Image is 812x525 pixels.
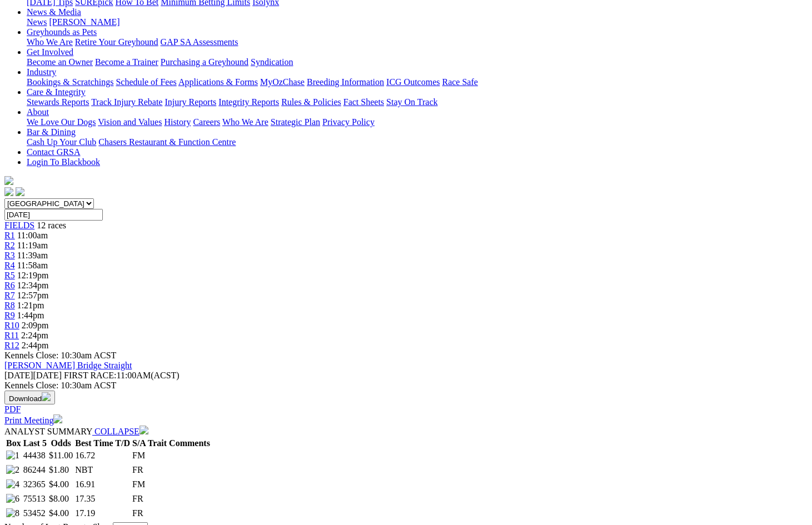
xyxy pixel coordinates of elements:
[161,37,238,47] a: GAP SA Assessments
[193,117,220,127] a: Careers
[322,117,375,127] a: Privacy Policy
[23,479,47,490] td: 32365
[6,494,19,504] img: 6
[4,381,808,391] div: Kennels Close: 10:30am ACST
[27,27,97,37] a: Greyhounds as Pets
[4,251,15,260] a: R3
[4,221,34,230] a: FIELDS
[4,301,15,310] a: R8
[4,281,15,290] a: R6
[4,261,15,270] a: R4
[442,77,477,87] a: Race Safe
[178,77,258,87] a: Applications & Forms
[132,479,167,490] td: FM
[21,331,48,340] span: 2:24pm
[17,261,48,270] span: 11:58am
[23,438,47,449] th: Last 5
[4,187,13,196] img: facebook.svg
[49,465,69,474] span: $1.80
[23,450,47,461] td: 44438
[16,187,24,196] img: twitter.svg
[74,493,131,504] td: 17.35
[27,147,80,157] a: Contact GRSA
[74,464,131,476] td: NBT
[27,107,49,117] a: About
[23,508,47,519] td: 53452
[27,7,81,17] a: News & Media
[4,331,19,340] a: R11
[74,479,131,490] td: 16.91
[6,451,19,461] img: 1
[307,77,384,87] a: Breeding Information
[386,77,440,87] a: ICG Outcomes
[27,47,73,57] a: Get Involved
[168,438,211,449] th: Comments
[27,137,808,147] div: Bar & Dining
[116,77,176,87] a: Schedule of Fees
[98,137,236,147] a: Chasers Restaurant & Function Centre
[64,371,180,380] span: 11:00AM(ACST)
[6,465,19,475] img: 2
[17,301,44,310] span: 1:21pm
[17,241,48,250] span: 11:19am
[27,77,808,87] div: Industry
[23,493,47,504] td: 75513
[132,464,167,476] td: FR
[98,117,162,127] a: Vision and Values
[92,427,148,436] a: COLLAPSE
[281,97,341,107] a: Rules & Policies
[64,371,116,380] span: FIRST RACE:
[48,438,73,449] th: Odds
[91,97,162,107] a: Track Injury Rebate
[4,231,15,240] a: R1
[161,57,248,67] a: Purchasing a Greyhound
[17,311,44,320] span: 1:44pm
[4,341,19,350] a: R12
[4,176,13,185] img: logo-grsa-white.png
[27,57,93,67] a: Become an Owner
[27,37,73,47] a: Who We Are
[386,97,437,107] a: Stay On Track
[132,450,167,461] td: FM
[53,414,62,423] img: printer.svg
[27,17,47,27] a: News
[140,426,148,434] img: chevron-down-white.svg
[17,271,49,280] span: 12:19pm
[17,281,49,290] span: 12:34pm
[222,117,268,127] a: Who We Are
[132,508,167,519] td: FR
[27,117,808,127] div: About
[4,426,808,437] div: ANALYST SUMMARY
[4,291,15,300] span: R7
[4,241,15,250] a: R2
[27,127,76,137] a: Bar & Dining
[49,494,69,503] span: $8.00
[27,17,808,27] div: News & Media
[49,479,69,489] span: $4.00
[4,271,15,280] a: R5
[4,321,19,330] span: R10
[271,117,320,127] a: Strategic Plan
[27,77,113,87] a: Bookings & Scratchings
[4,209,103,221] input: Select date
[74,438,131,449] th: Best Time T/D
[27,97,808,107] div: Care & Integrity
[164,117,191,127] a: History
[27,157,100,167] a: Login To Blackbook
[23,464,47,476] td: 86244
[49,508,69,518] span: $4.00
[4,311,15,320] a: R9
[49,451,73,460] span: $11.00
[6,479,19,489] img: 4
[27,117,96,127] a: We Love Our Dogs
[37,221,66,230] span: 12 races
[260,77,305,87] a: MyOzChase
[6,438,22,449] th: Box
